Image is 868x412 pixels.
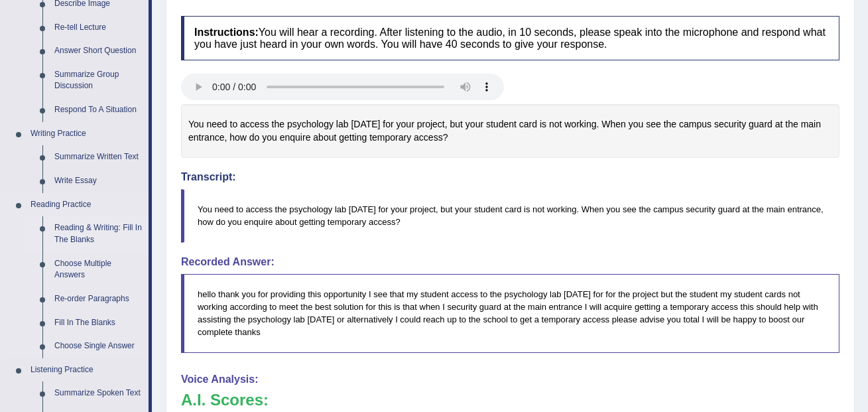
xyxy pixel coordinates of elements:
[48,311,149,335] a: Fill In The Blanks
[48,252,149,287] a: Choose Multiple Answers
[48,169,149,193] a: Write Essay
[25,193,149,217] a: Reading Practice
[25,122,149,146] a: Writing Practice
[181,104,839,158] div: You need to access the psychology lab [DATE] for your project, but your student card is not worki...
[181,374,839,385] h4: Voice Analysis:
[48,16,149,40] a: Re-tell Lecture
[194,27,259,38] b: Instructions:
[181,391,269,409] b: A.I. Scores:
[181,274,839,352] blockquote: hello thank you for providing this opportunity I see that my student access to the psychology lab...
[48,145,149,169] a: Summarize Written Text
[48,334,149,358] a: Choose Single Answer
[48,287,149,311] a: Re-order Paragraphs
[48,216,149,251] a: Reading & Writing: Fill In The Blanks
[48,98,149,122] a: Respond To A Situation
[181,16,839,60] h4: You will hear a recording. After listening to the audio, in 10 seconds, please speak into the mic...
[181,189,839,242] blockquote: You need to access the psychology lab [DATE] for your project, but your student card is not worki...
[25,358,149,382] a: Listening Practice
[48,63,149,98] a: Summarize Group Discussion
[181,256,839,268] h4: Recorded Answer:
[48,381,149,405] a: Summarize Spoken Text
[48,39,149,63] a: Answer Short Question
